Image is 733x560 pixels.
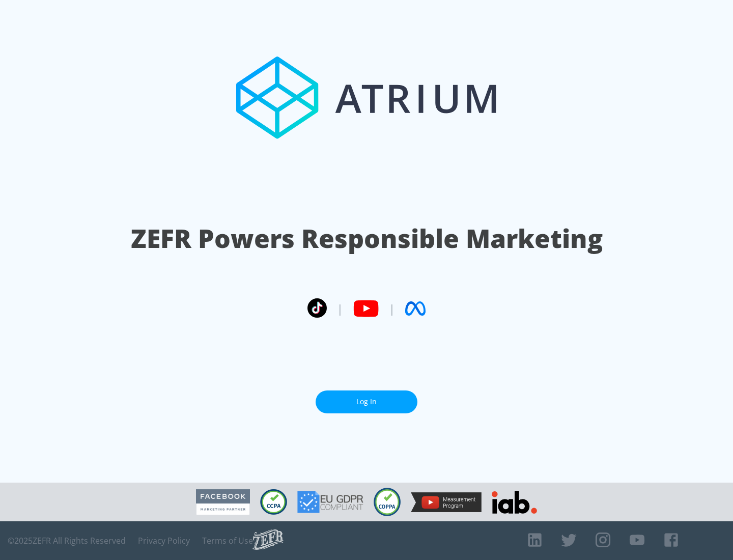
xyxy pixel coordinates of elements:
a: Privacy Policy [138,536,190,546]
span: | [337,301,343,316]
img: IAB [492,491,537,514]
img: CCPA Compliant [260,489,287,515]
img: GDPR Compliant [297,491,363,513]
a: Log In [316,390,417,413]
span: © 2025 ZEFR All Rights Reserved [8,536,126,546]
img: YouTube Measurement Program [411,492,482,512]
span: | [389,301,395,316]
h1: ZEFR Powers Responsible Marketing [131,221,603,256]
img: Facebook Marketing Partner [196,489,250,515]
img: COPPA Compliant [374,488,401,516]
a: Terms of Use [202,536,253,546]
